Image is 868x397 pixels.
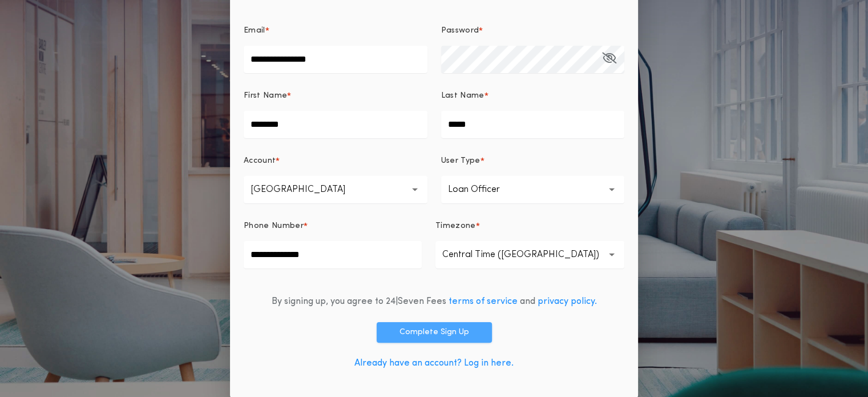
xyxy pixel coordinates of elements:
[244,220,304,232] p: Phone Number
[441,25,479,37] p: Password
[441,176,625,203] button: Loan Officer
[435,241,624,268] button: Central Time ([GEOGRAPHIC_DATA])
[244,155,276,167] p: Account
[354,359,514,368] a: Already have an account? Log in here.
[441,111,625,138] input: Last Name*
[441,46,625,73] input: Password*
[435,220,476,232] p: Timezone
[244,90,287,102] p: First Name
[272,295,597,308] div: By signing up, you agree to 24|Seven Fees and
[441,90,485,102] p: Last Name
[244,176,427,203] button: [GEOGRAPHIC_DATA]
[538,297,597,306] a: privacy policy.
[244,46,427,73] input: Email*
[377,322,492,343] button: Complete Sign Up
[244,241,422,268] input: Phone Number*
[441,155,481,167] p: User Type
[442,248,617,262] p: Central Time ([GEOGRAPHIC_DATA])
[449,297,518,306] a: terms of service
[602,46,616,73] button: Password*
[244,25,265,37] p: Email
[251,183,364,197] p: [GEOGRAPHIC_DATA]
[244,111,427,138] input: First Name*
[448,183,518,197] p: Loan Officer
